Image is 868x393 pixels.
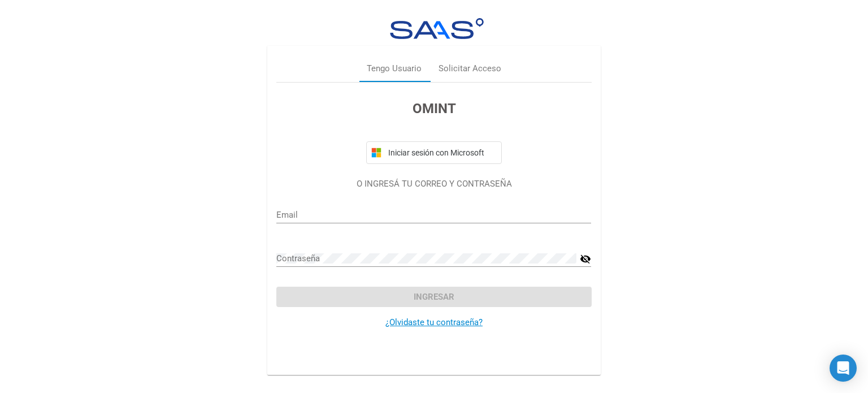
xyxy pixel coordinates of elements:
div: Open Intercom Messenger [830,355,857,382]
span: Iniciar sesión con Microsoft [386,148,497,157]
mat-icon: visibility_off [580,252,591,266]
button: Ingresar [276,287,591,307]
span: Ingresar [414,292,454,302]
div: Tengo Usuario [367,62,422,75]
p: O INGRESÁ TU CORREO Y CONTRASEÑA [276,178,591,191]
a: ¿Olvidaste tu contraseña? [385,317,483,327]
div: Solicitar Acceso [439,62,501,75]
button: Iniciar sesión con Microsoft [366,141,502,164]
h3: OMINT [276,98,591,119]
